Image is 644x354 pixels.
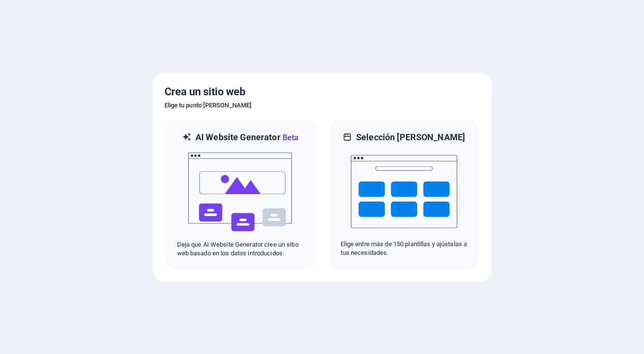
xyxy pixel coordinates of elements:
[187,144,294,240] img: ai
[328,119,480,270] div: Selección [PERSON_NAME]Elige entre más de 150 plantillas y ajústalas a tus necesidades.
[165,100,480,111] h6: Elige tu punto [PERSON_NAME]
[281,133,299,142] span: Beta
[195,132,299,144] h6: AI Website Generator
[356,132,465,143] h6: Selección [PERSON_NAME]
[165,84,480,100] h5: Crea un sitio web
[341,240,467,257] p: Elige entre más de 150 plantillas y ajústalas a tus necesidades.
[177,240,304,258] p: Deja que AI Website Generator cree un sitio web basado en los datos introducidos.
[165,119,316,270] div: AI Website GeneratorBetaaiDeja que AI Website Generator cree un sitio web basado en los datos int...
